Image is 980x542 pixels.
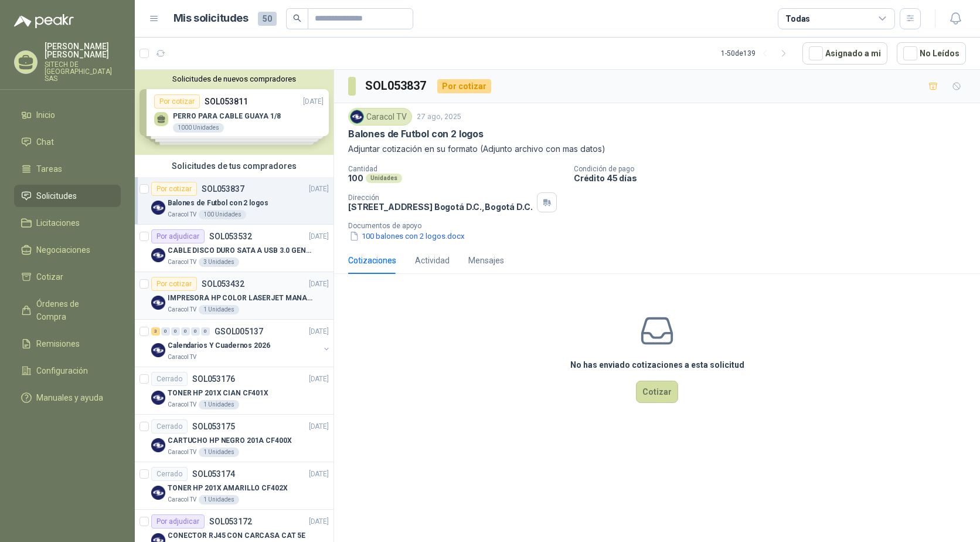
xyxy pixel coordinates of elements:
a: Licitaciones [14,212,121,234]
a: CerradoSOL053174[DATE] Company LogoTONER HP 201X AMARILLO CF402XCaracol TV1 Unidades [135,462,334,510]
div: 3 [151,327,160,336]
a: CerradoSOL053175[DATE] Company LogoCARTUCHO HP NEGRO 201A CF400XCaracol TV1 Unidades [135,415,334,462]
p: Condición de pago [574,165,975,173]
p: SOL053174 [192,470,235,478]
div: 1 Unidades [199,448,239,457]
span: 50 [258,12,277,26]
div: Cotizaciones [348,254,396,267]
p: CABLE DISCO DURO SATA A USB 3.0 GENERICO [168,245,314,256]
p: Caracol TV [168,448,196,457]
a: 3 0 0 0 0 0 GSOL005137[DATE] Company LogoCalendarios Y Cuadernos 2026Caracol TV [151,324,331,362]
a: Remisiones [14,333,121,355]
img: Company Logo [151,438,165,452]
span: Configuración [36,364,88,377]
h1: Mis solicitudes [173,10,249,27]
div: 0 [191,327,200,336]
a: Chat [14,131,121,153]
div: 3 Unidades [199,258,239,267]
a: Por cotizarSOL053432[DATE] Company LogoIMPRESORA HP COLOR LASERJET MANAGED E45028DNCaracol TV1 Un... [135,272,334,320]
p: SOL053175 [192,422,235,431]
div: 0 [171,327,180,336]
p: 27 ago, 2025 [417,111,461,123]
p: SITECH DE [GEOGRAPHIC_DATA] SAS [45,61,121,82]
div: 1 Unidades [199,495,239,504]
p: Balones de Futbol con 2 logos [168,198,268,209]
p: Crédito 45 días [574,173,975,183]
p: [DATE] [309,516,329,527]
div: Por cotizar [151,182,197,196]
div: Caracol TV [348,108,412,126]
a: Por cotizarSOL053837[DATE] Company LogoBalones de Futbol con 2 logosCaracol TV100 Unidades [135,177,334,225]
p: Caracol TV [168,495,196,504]
p: 100 [348,173,363,183]
div: Solicitudes de tus compradores [135,155,334,177]
span: Negociaciones [36,243,90,256]
p: [DATE] [309,231,329,242]
span: search [293,14,301,22]
span: Remisiones [36,337,80,350]
p: SOL053532 [209,232,252,240]
span: Licitaciones [36,216,80,229]
img: Logo peakr [14,14,74,28]
div: 1 Unidades [199,400,239,409]
button: Solicitudes de nuevos compradores [139,74,329,83]
div: Por cotizar [437,79,491,93]
div: Por cotizar [151,277,197,291]
p: Caracol TV [168,353,196,362]
p: SOL053172 [209,517,252,526]
p: CONECTOR RJ45 CON CARCASA CAT 5E [168,530,305,541]
button: 100 balones con 2 logos.docx [348,230,466,242]
p: Calendarios Y Cuadernos 2026 [168,340,270,351]
p: [DATE] [309,326,329,337]
p: [DATE] [309,421,329,432]
p: IMPRESORA HP COLOR LASERJET MANAGED E45028DN [168,293,314,304]
p: Caracol TV [168,258,196,267]
button: Cotizar [636,381,678,403]
a: Configuración [14,360,121,382]
p: Caracol TV [168,400,196,409]
div: 1 Unidades [199,305,239,314]
p: Caracol TV [168,210,196,219]
a: Tareas [14,158,121,180]
p: SOL053176 [192,375,235,383]
img: Company Logo [151,201,165,215]
img: Company Logo [151,486,165,500]
img: Company Logo [351,110,363,123]
img: Company Logo [151,248,165,262]
p: Documentos de apoyo [348,222,975,230]
span: Solicitudes [36,189,77,202]
p: [DATE] [309,279,329,290]
div: Cerrado [151,467,188,481]
button: Asignado a mi [802,42,887,65]
span: Inicio [36,109,55,121]
div: Mensajes [468,254,504,267]
img: Company Logo [151,296,165,310]
p: [PERSON_NAME] [PERSON_NAME] [45,42,121,59]
span: Órdenes de Compra [36,297,110,323]
h3: SOL053837 [365,77,428,95]
p: SOL053837 [202,185,244,193]
img: Company Logo [151,343,165,357]
h3: No has enviado cotizaciones a esta solicitud [570,358,744,371]
div: Por adjudicar [151,229,205,243]
p: [STREET_ADDRESS] Bogotá D.C. , Bogotá D.C. [348,202,532,212]
span: Tareas [36,162,62,175]
div: 1 - 50 de 139 [721,44,793,63]
p: Cantidad [348,165,564,173]
div: Todas [785,12,810,25]
a: Cotizar [14,266,121,288]
div: Cerrado [151,372,188,386]
a: Manuales y ayuda [14,387,121,409]
p: Caracol TV [168,305,196,314]
a: Por adjudicarSOL053532[DATE] Company LogoCABLE DISCO DURO SATA A USB 3.0 GENERICOCaracol TV3 Unid... [135,225,334,272]
p: GSOL005137 [215,327,263,336]
p: TONER HP 201X CIAN CF401X [168,388,268,399]
span: Cotizar [36,270,63,283]
div: Actividad [415,254,450,267]
span: Chat [36,135,54,148]
p: [DATE] [309,184,329,195]
img: Company Logo [151,391,165,405]
div: Cerrado [151,419,188,433]
div: Solicitudes de nuevos compradoresPor cotizarSOL053811[DATE] PERRO PARA CABLE GUAYA 1/81000 Unidad... [135,70,334,155]
p: TONER HP 201X AMARILLO CF402X [168,483,288,494]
